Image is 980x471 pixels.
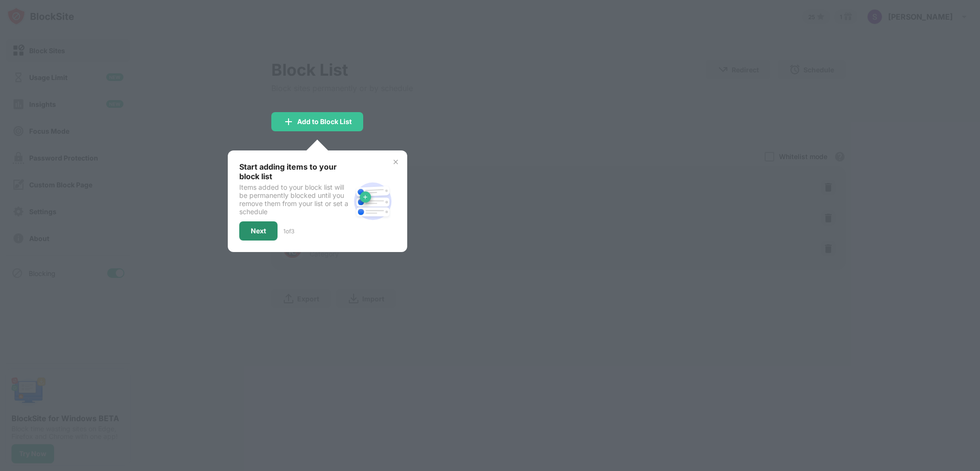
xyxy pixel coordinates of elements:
img: block-site.svg [350,178,396,224]
div: Next [251,227,266,235]
div: Items added to your block list will be permanently blocked until you remove them from your list o... [239,183,350,216]
div: Start adding items to your block list [239,162,350,181]
div: Add to Block List [297,118,352,126]
div: 1 of 3 [283,228,294,235]
img: x-button.svg [392,158,400,166]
